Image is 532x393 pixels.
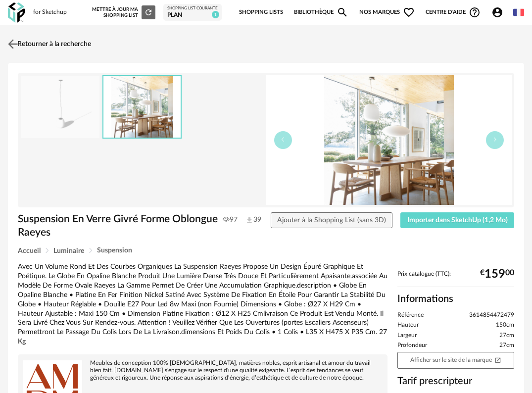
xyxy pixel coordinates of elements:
span: Account Circle icon [491,6,508,18]
a: BibliothèqueMagnify icon [294,2,348,23]
img: b4eadf9f1061ce8636f97c9ce929190e.jpg [103,76,181,138]
a: Shopping Lists [239,2,283,23]
span: Profondeur [397,342,427,349]
img: svg+xml;base64,PHN2ZyB3aWR0aD0iMjQiIGhlaWdodD0iMjQiIHZpZXdCb3g9IjAgMCAyNCAyNCIgZmlsbD0ibm9uZSIgeG... [6,37,20,51]
img: thumbnail.png [21,76,99,139]
a: Shopping List courante plan 1 [167,6,218,19]
div: € 00 [480,271,514,278]
div: Meubles de conception 100% [DEMOGRAPHIC_DATA], matières nobles, esprit artisanal et amour du trav... [23,359,383,382]
img: b4eadf9f1061ce8636f97c9ce929190e.jpg [266,75,512,205]
span: Help Circle Outline icon [469,6,481,18]
h1: Suspension En Verre Givré Forme Oblongue Raeyes [18,212,219,240]
span: 150cm [496,321,514,329]
span: Accueil [18,247,41,254]
span: 1 [212,11,219,18]
div: Avec Un Volume Rond Et Des Courbes Organiques La Suspension Raeyes Propose Un Design Épuré Graphi... [18,262,387,346]
a: Afficher sur le site de la marqueOpen In New icon [397,352,514,369]
img: OXP [8,2,25,23]
img: Téléchargements [245,216,253,224]
img: fr [513,7,524,18]
span: Open In New icon [494,356,501,363]
span: Heart Outline icon [403,6,415,18]
div: for Sketchup [33,8,67,16]
span: Suspension [97,247,132,254]
span: Centre d'aideHelp Circle Outline icon [426,6,481,18]
span: Ajouter à la Shopping List (sans 3D) [277,217,386,224]
span: 159 [484,271,505,278]
span: Account Circle icon [491,6,503,18]
span: Hauteur [397,321,419,329]
span: 39 [245,215,253,224]
span: 97 [223,215,238,224]
h3: Tarif prescripteur [397,375,514,388]
h2: Informations [397,293,514,305]
span: 27cm [499,342,514,349]
span: Largeur [397,332,417,340]
div: Mettre à jour ma Shopping List [92,5,155,19]
span: 3614854472479 [469,311,514,319]
div: Prix catalogue (TTC): [397,270,514,287]
button: Importer dans SketchUp (1,2 Mo) [400,212,514,228]
span: Importer dans SketchUp (1,2 Mo) [407,217,508,224]
span: Référence [397,311,424,319]
span: Refresh icon [144,10,153,15]
div: Shopping List courante [167,6,218,11]
span: 27cm [499,332,514,340]
span: Luminaire [53,247,84,254]
span: Magnify icon [337,6,348,18]
div: Breadcrumb [18,247,514,254]
span: Nos marques [359,2,415,23]
button: Ajouter à la Shopping List (sans 3D) [271,212,393,228]
a: Retourner à la recherche [5,33,91,55]
div: plan [167,11,218,19]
